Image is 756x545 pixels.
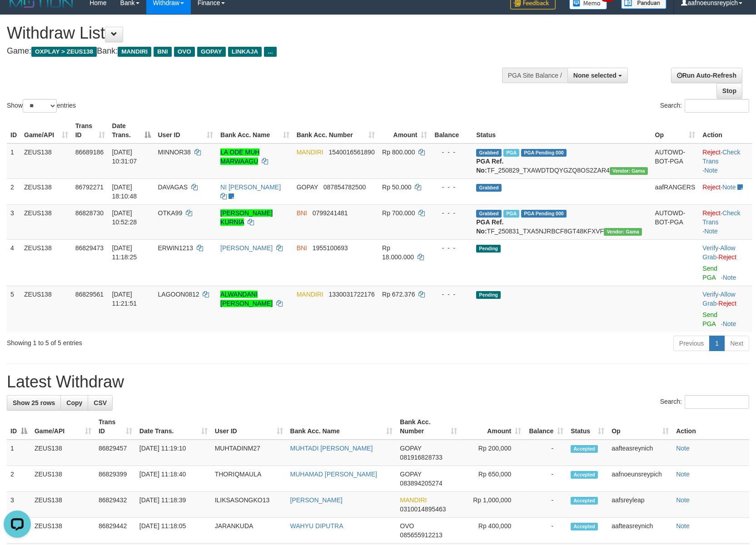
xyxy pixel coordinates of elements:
span: GOPAY [400,471,421,478]
span: MANDIRI [400,496,427,504]
td: ZEUS138 [20,239,72,286]
th: Op: activate to sort column ascending [652,118,699,144]
span: [DATE] 11:18:25 [112,244,137,261]
select: Showentries [23,99,57,113]
th: Amount: activate to sort column ascending [461,414,525,440]
div: Showing 1 to 5 of 5 entries [7,335,308,347]
td: 86829457 [95,440,136,466]
td: Rp 1,000,000 [461,492,525,518]
a: MUHTADI [PERSON_NAME] [290,445,373,452]
span: Copy 0310014895463 to clipboard [400,505,446,513]
td: Rp 400,000 [461,518,525,544]
td: 4 [7,239,20,286]
span: Accepted [571,471,598,479]
th: Amount: activate to sort column ascending [378,118,431,144]
td: TF_250829_TXAWDTDQYGZQ8OS2ZAR4 [472,144,651,179]
span: Copy 087854782500 to clipboard [323,183,366,191]
a: Reject [718,253,736,261]
span: Copy [66,399,82,406]
span: LINKAJA [228,47,262,57]
span: [DATE] 10:31:07 [112,149,137,165]
label: Show entries [7,99,76,113]
th: Game/API: activate to sort column ascending [20,118,72,144]
a: Reject [702,149,721,156]
div: - - - [434,290,469,299]
a: MUHAMAD [PERSON_NAME] [290,471,377,478]
th: Game/API: activate to sort column ascending [31,414,95,440]
td: 2 [7,178,20,204]
th: Op: activate to sort column ascending [608,414,672,440]
td: [DATE] 11:18:05 [136,518,211,544]
a: Note [676,522,690,530]
button: Open LiveChat chat widget [4,4,31,31]
span: 86792271 [75,183,104,191]
span: PGA Pending [521,210,567,218]
td: · [699,178,752,204]
td: ZEUS138 [20,144,72,179]
td: - [525,440,567,466]
a: Note [676,496,690,504]
td: aafteasreynich [608,440,672,466]
span: 86828730 [75,209,104,217]
a: 1 [709,336,725,351]
a: [PERSON_NAME] KURNIA [220,209,273,226]
span: None selected [573,72,617,79]
span: BNI [154,47,171,57]
a: Note [723,274,736,281]
th: Trans ID: activate to sort column ascending [72,118,109,144]
span: GOPAY [297,183,318,191]
span: MANDIRI [118,47,151,57]
th: User ID: activate to sort column ascending [154,118,217,144]
td: ZEUS138 [31,518,95,544]
span: [DATE] 11:21:51 [112,291,137,307]
div: - - - [434,243,469,253]
th: Bank Acc. Name: activate to sort column ascending [217,118,293,144]
td: · · [699,204,752,239]
span: Marked by aafkaynarin [503,149,519,157]
td: · · [699,144,752,179]
span: Vendor URL: https://trx31.1velocity.biz [610,167,648,175]
span: Copy 085655912213 to clipboard [400,531,442,539]
a: Send PGA [702,265,717,281]
td: 1 [7,144,20,179]
td: [DATE] 11:19:10 [136,440,211,466]
td: aafteasreynich [608,518,672,544]
a: Note [722,183,736,191]
td: ZEUS138 [31,466,95,492]
input: Search: [685,99,749,113]
span: MANDIRI [297,291,323,298]
label: Search: [660,395,749,409]
th: ID: activate to sort column descending [7,414,31,440]
span: GOPAY [197,47,226,57]
span: [DATE] 18:10:48 [112,183,137,200]
span: Accepted [571,445,598,453]
div: - - - [434,183,469,192]
h1: Latest Withdraw [7,373,749,391]
th: Action [699,118,752,144]
span: DAVAGAS [158,183,188,191]
a: Previous [673,336,710,351]
span: Rp 50.000 [382,183,412,191]
td: MUHTADINM27 [211,440,287,466]
span: Copy 0799241481 to clipboard [313,209,348,217]
td: - [525,466,567,492]
th: User ID: activate to sort column ascending [211,414,287,440]
span: ERWIN1213 [158,244,194,252]
span: Grabbed [476,184,502,192]
a: Check Trans [702,149,740,165]
td: ILIKSASONGKO13 [211,492,287,518]
span: OTKA99 [158,209,183,217]
th: Bank Acc. Number: activate to sort column ascending [293,118,378,144]
span: [DATE] 10:52:28 [112,209,137,226]
a: [PERSON_NAME] [220,244,273,252]
a: Note [723,320,736,327]
a: Reject [702,183,721,191]
td: ZEUS138 [31,492,95,518]
a: Reject [718,300,736,307]
span: Grabbed [476,149,502,157]
span: Copy 1955100693 to clipboard [313,244,348,252]
span: · [702,244,735,261]
a: Note [704,167,718,174]
span: · [702,291,735,307]
h1: Withdraw List [7,24,495,42]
